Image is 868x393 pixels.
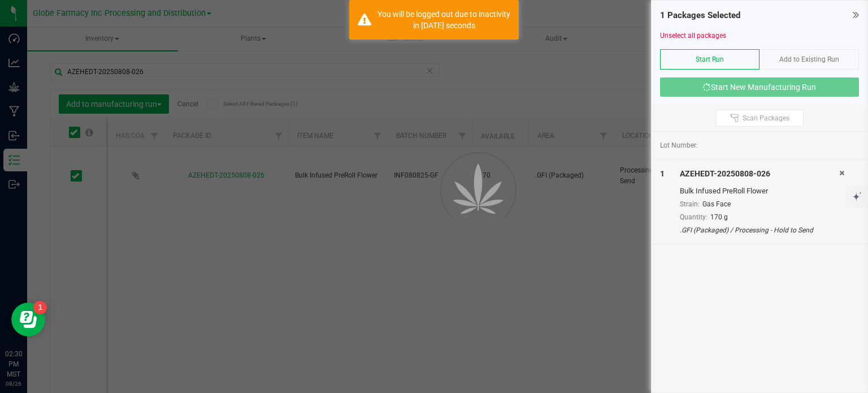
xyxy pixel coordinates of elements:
iframe: Resource center [11,303,45,336]
button: Start New Manufacturing Run [660,77,859,97]
span: 170 g [710,213,728,221]
span: Start Run [696,55,724,63]
iframe: Resource center unread badge [33,301,47,314]
a: Unselect all packages [660,32,726,40]
button: Scan Packages [716,110,804,127]
div: .GFI (Packaged) / Processing - Hold to Send [680,225,839,235]
span: Add to Existing Run [779,55,839,63]
div: You will be logged out due to inactivity in 1113 seconds [377,8,510,31]
span: Scan Packages [743,114,789,123]
span: Strain: [680,200,700,208]
div: AZEHEDT-20250808-026 [680,168,839,180]
span: Gas Face [702,200,731,208]
span: Quantity: [680,213,708,221]
span: Lot Number: [660,140,698,150]
div: Bulk Infused PreRoll Flower [680,185,839,197]
span: 1 [660,169,665,178]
